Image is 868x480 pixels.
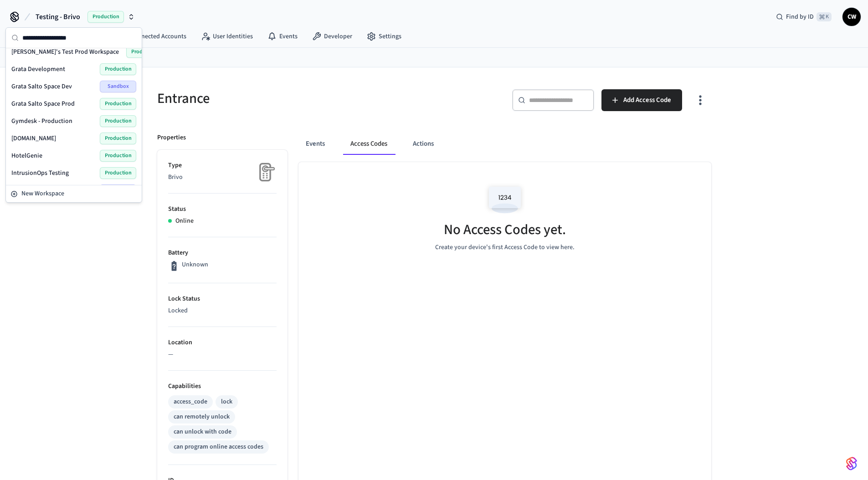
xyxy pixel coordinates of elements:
p: Properties [157,133,186,143]
p: Capabilities [168,382,277,391]
h5: Entrance [157,89,429,108]
button: Access Codes [343,133,395,155]
p: Create your device's first Access Code to view here. [435,243,575,252]
span: [DOMAIN_NAME] [11,134,56,143]
a: Settings [360,28,409,45]
img: SeamLogoGradient.69752ec5.svg [846,456,857,471]
img: Placeholder Lock Image [254,161,277,184]
span: Production [100,115,136,127]
div: can program online access codes [174,442,263,452]
button: Actions [406,133,441,155]
div: lock [221,397,232,407]
button: New Workspace [7,186,141,201]
span: Production [126,46,163,58]
span: ⌘ K [817,12,832,21]
span: CW [843,9,860,25]
button: Events [298,133,332,155]
span: Production [100,167,136,179]
div: Suggestions [6,48,142,185]
span: Production [100,133,136,144]
p: Online [175,216,194,226]
span: Gymdesk - Production [11,117,72,126]
span: Grata Salto Space Dev [11,82,72,91]
p: Type [168,161,277,170]
p: Location [168,338,277,347]
div: can unlock with code [174,427,231,437]
p: Status [168,204,277,214]
button: Add Access Code [601,89,682,111]
span: Production [100,98,136,110]
p: Battery [168,248,277,258]
a: Connected Accounts [111,28,194,45]
p: Unknown [182,260,208,270]
h5: No Access Codes yet. [444,220,566,239]
p: Lock Status [168,294,277,304]
p: — [168,350,277,359]
span: Sandbox [100,184,136,196]
span: New Workspace [21,189,64,199]
div: can remotely unlock [174,412,230,422]
span: Sandbox [100,81,136,92]
span: IntrusionOps Testing [11,169,69,178]
span: Production [100,63,136,75]
a: Events [260,28,305,45]
div: ant example [298,133,711,155]
div: Find by ID⌘ K [769,9,839,25]
span: Testing - Brivo [36,11,80,22]
button: CW [842,8,861,26]
span: Grata Development [11,65,65,74]
span: Production [100,150,136,162]
div: access_code [174,397,207,407]
span: Find by ID [786,12,814,21]
img: Access Codes Empty State [484,180,525,219]
p: Locked [168,306,277,316]
span: HotelGenie [11,151,42,160]
span: [PERSON_NAME]'s Test Prod Workspace [11,47,119,56]
span: Grata Salto Space Prod [11,99,75,108]
span: Production [87,11,124,23]
span: Add Access Code [623,94,671,106]
a: User Identities [194,28,260,45]
p: Brivo [168,173,277,182]
a: Developer [305,28,360,45]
